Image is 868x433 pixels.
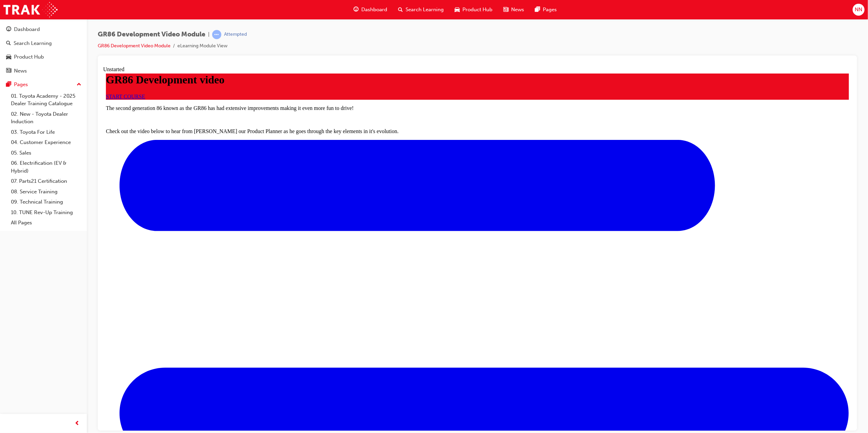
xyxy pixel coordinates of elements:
[449,3,498,17] a: car-iconProduct Hub
[3,51,84,63] a: Product Hub
[177,42,227,50] li: eLearning Module View
[8,109,84,127] a: 02. New - Toyota Dealer Induction
[3,2,58,17] img: Trak
[77,80,81,89] span: up-icon
[530,3,562,17] a: pages-iconPages
[853,4,865,16] button: NN
[353,5,359,14] span: guage-icon
[224,31,247,38] div: Attempted
[348,3,393,17] a: guage-iconDashboard
[3,27,42,33] a: START COURSE
[8,137,84,148] a: 04. Customer Experience
[8,218,84,228] a: All Pages
[75,419,80,428] span: prev-icon
[98,43,171,49] a: GR86 Development Video Module
[855,6,862,14] span: NN
[3,78,84,91] button: Pages
[3,39,746,45] p: The second generation 86 known as the GR86 has had extensive improvements making it even more fun...
[6,82,11,88] span: pages-icon
[14,81,28,89] div: Pages
[535,5,540,14] span: pages-icon
[8,176,84,187] a: 07. Parts21 Certification
[3,22,84,78] button: DashboardSearch LearningProduct HubNews
[6,68,11,74] span: news-icon
[8,207,84,218] a: 10. TUNE Rev-Up Training
[8,91,84,109] a: 01. Toyota Academy - 2025 Dealer Training Catalogue
[3,65,84,77] a: News
[455,5,460,14] span: car-icon
[6,27,11,33] span: guage-icon
[8,158,84,176] a: 06. Electrification (EV & Hybrid)
[3,37,84,50] a: Search Learning
[8,148,84,158] a: 05. Sales
[14,67,27,75] div: News
[6,54,11,60] span: car-icon
[398,5,403,14] span: search-icon
[406,6,444,14] span: Search Learning
[511,6,524,14] span: News
[3,62,746,68] p: Check out the video below to hear from [PERSON_NAME] our Product Planner as he goes through the k...
[14,39,52,47] div: Search Learning
[208,31,209,38] span: |
[8,127,84,138] a: 03. Toyota For Life
[462,6,492,14] span: Product Hub
[3,7,746,20] h1: GR86 Development video
[14,26,40,33] div: Dashboard
[498,3,530,17] a: news-iconNews
[212,30,221,39] span: learningRecordVerb_ATTEMPT-icon
[8,197,84,207] a: 09. Technical Training
[3,23,84,36] a: Dashboard
[503,5,508,14] span: news-icon
[393,3,449,17] a: search-iconSearch Learning
[14,53,44,61] div: Product Hub
[361,6,387,14] span: Dashboard
[543,6,557,14] span: Pages
[8,187,84,197] a: 08. Service Training
[98,31,205,38] span: GR86 Development Video Module
[6,41,11,47] span: search-icon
